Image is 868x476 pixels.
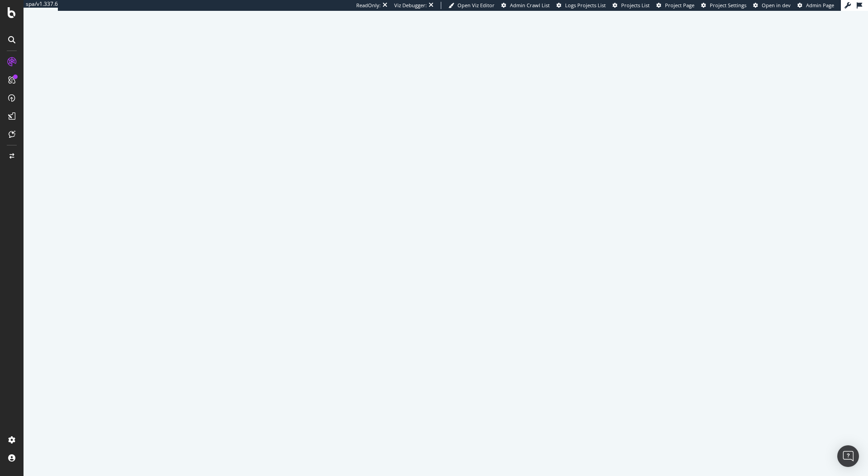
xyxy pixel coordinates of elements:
[762,2,791,9] span: Open in dev
[806,2,834,9] span: Admin Page
[621,2,650,9] span: Projects List
[797,2,834,9] a: Admin Page
[837,445,859,467] div: Open Intercom Messenger
[458,2,495,9] span: Open Viz Editor
[394,2,427,9] div: Viz Debugger:
[510,2,550,9] span: Admin Crawl List
[501,2,550,9] a: Admin Crawl List
[557,2,606,9] a: Logs Projects List
[656,2,694,9] a: Project Page
[665,2,694,9] span: Project Page
[753,2,791,9] a: Open in dev
[701,2,746,9] a: Project Settings
[565,2,606,9] span: Logs Projects List
[613,2,650,9] a: Projects List
[710,2,746,9] span: Project Settings
[356,2,381,9] div: ReadOnly:
[448,2,495,9] a: Open Viz Editor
